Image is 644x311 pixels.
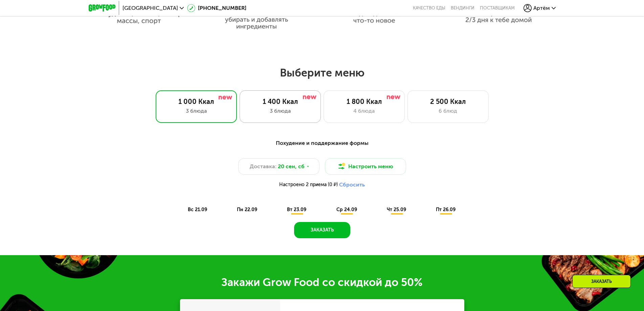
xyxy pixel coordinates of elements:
[279,182,338,187] span: Настроено 2 приема (0 ₽)
[188,207,207,213] span: вс 21.09
[278,162,305,171] span: 20 сен, сб
[163,107,230,115] div: 3 блюда
[123,5,178,11] span: [GEOGRAPHIC_DATA]
[237,207,257,213] span: пн 22.09
[247,97,314,106] div: 1 400 Ккал
[22,66,622,80] h2: Выберите меню
[331,107,398,115] div: 4 блюда
[287,207,306,213] span: вт 23.09
[122,139,523,148] div: Похудение и поддержание формы
[451,5,474,11] a: Вендинги
[250,162,276,171] span: Доставка:
[294,222,350,238] button: Заказать
[480,5,515,11] div: поставщикам
[415,97,482,106] div: 2 500 Ккал
[533,5,550,11] span: Артём
[436,207,456,213] span: пт 26.09
[325,158,406,175] button: Настроить меню
[247,107,314,115] div: 3 блюда
[336,207,357,213] span: ср 24.09
[572,275,631,288] div: Заказать
[413,5,445,11] a: Качество еды
[387,207,406,213] span: чт 25.09
[163,97,230,106] div: 1 000 Ккал
[331,97,398,106] div: 1 800 Ккал
[415,107,482,115] div: 6 блюд
[339,181,365,188] button: Сбросить
[187,4,246,12] a: [PHONE_NUMBER]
